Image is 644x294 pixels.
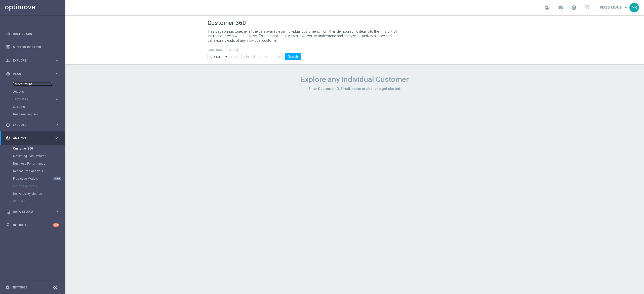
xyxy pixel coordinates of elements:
[599,4,629,11] a: [PERSON_NAME]keyboard_arrow_down
[13,137,54,140] span: Analyze
[13,98,49,101] span: Templates
[54,71,59,76] i: keyboard_arrow_right
[13,167,65,175] div: Repeat Rate Analysis
[54,58,59,63] i: keyboard_arrow_right
[208,19,502,27] h1: Customer 360
[208,48,301,52] h4: CUSTOMER SEARCH
[6,32,59,36] button: equalizer Dashboard
[6,136,59,140] button: track_changes Analyze keyboard_arrow_right
[53,223,59,227] div: +10
[54,136,59,140] i: keyboard_arrow_right
[13,198,65,205] div: BI Studio
[13,218,53,232] a: Optibot
[208,86,502,91] h3: Enter Customer ID, Email, name or phone to get started.
[13,103,65,111] div: Streams
[54,97,59,102] i: keyboard_arrow_right
[6,210,59,214] button: Data Studio keyboard_arrow_right
[285,53,301,60] button: Search
[13,90,52,94] a: Actions
[208,53,229,60] input: Contains
[208,75,502,84] h1: Explore any Individual Customer
[53,177,61,180] div: NEW
[6,218,59,232] div: Optibot
[6,72,54,76] div: Plan
[557,5,563,10] span: school
[6,32,10,36] i: equalizer
[629,3,639,12] div: AB
[6,58,10,63] i: person_search
[13,82,52,86] a: Target Groups
[6,123,54,127] div: Execute
[13,182,65,190] div: Cohorts Analysis
[6,58,54,63] div: Explore
[13,146,52,151] a: Customer 360
[54,122,59,127] i: keyboard_arrow_right
[13,105,52,109] a: Streams
[6,27,59,40] div: Dashboard
[6,210,54,214] div: Data Studio
[13,59,54,62] span: Explore
[13,175,65,182] div: Predictive Models
[13,80,65,88] div: Target Groups
[13,88,65,95] div: Actions
[229,53,283,60] input: Enter CID, Email, name or phone
[13,27,59,40] a: Dashboard
[6,72,59,76] button: gps_fixed Plan keyboard_arrow_right
[13,145,65,152] div: Customer 360
[6,136,54,140] div: Analyze
[54,209,59,214] i: keyboard_arrow_right
[13,95,65,103] div: Templates
[13,162,52,166] a: Business Performance
[13,111,65,118] div: Realtime Triggers
[6,72,10,76] i: gps_fixed
[13,40,59,54] a: Mission Control
[13,98,54,101] div: Templates
[13,210,54,213] span: Data Studio
[6,123,10,127] i: play_circle_outline
[13,190,65,198] div: Deliverability Metrics
[6,223,59,227] button: lightbulb Optibot +10
[13,192,52,196] a: Deliverability Metrics
[13,72,54,75] span: Plan
[13,123,54,126] span: Execute
[6,123,59,127] button: play_circle_outline Execute keyboard_arrow_right
[13,152,65,160] div: Marketing Plan Explorer
[6,59,59,63] button: person_search Explore keyboard_arrow_right
[13,154,52,158] a: Marketing Plan Explorer
[13,177,52,181] a: Predictive Models
[6,40,59,54] div: Mission Control
[6,45,59,49] button: Mission Control
[13,160,65,167] div: Business Performance
[224,53,229,60] i: arrow_drop_down
[208,29,401,43] p: This page brings together all the data available on individual customers, from their demographic ...
[13,112,52,116] a: Realtime Triggers
[13,97,59,101] button: Templates keyboard_arrow_right
[13,169,52,173] a: Repeat Rate Analysis
[623,5,629,10] span: keyboard_arrow_down
[12,286,27,289] a: Settings
[6,223,10,227] i: lightbulb
[6,136,10,140] i: track_changes
[5,285,10,290] i: settings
